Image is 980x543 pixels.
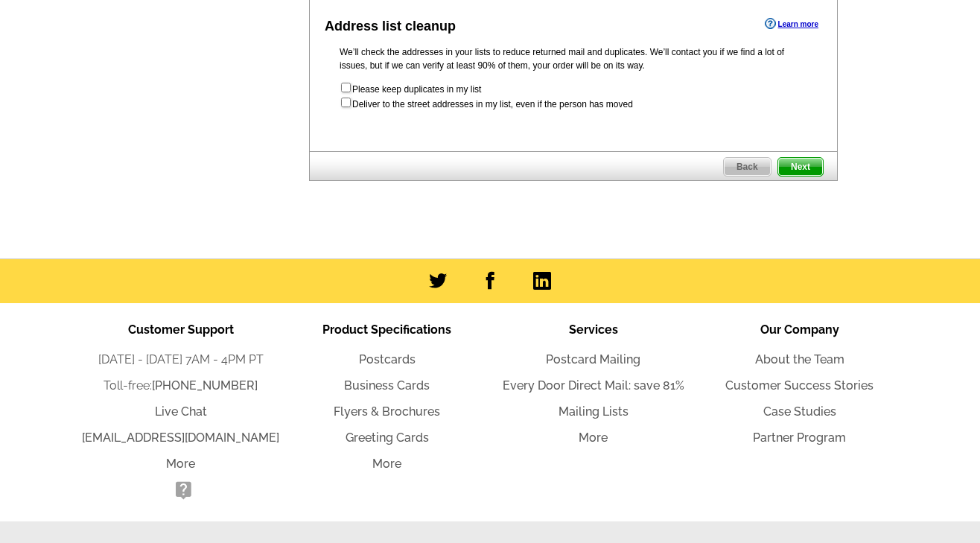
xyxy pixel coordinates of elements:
a: Postcards [359,352,416,366]
a: More [166,457,195,471]
a: [PHONE_NUMBER] [152,378,258,393]
span: Back [724,158,771,176]
a: [EMAIL_ADDRESS][DOMAIN_NAME] [82,431,279,445]
a: Live Chat [155,404,207,419]
li: [DATE] - [DATE] 7AM - 4PM PT [77,351,284,369]
span: Customer Support [128,323,234,337]
span: Product Specifications [322,323,451,337]
p: We’ll check the addresses in your lists to reduce returned mail and duplicates. We’ll contact you... [340,45,807,72]
span: Services [569,323,618,337]
a: More [579,431,608,445]
a: Back [723,157,771,177]
a: Every Door Direct Mail: save 81% [503,378,684,393]
div: Address list cleanup [325,16,456,36]
a: Mailing Lists [559,404,629,419]
a: Greeting Cards [346,431,429,445]
form: Please keep duplicates in my list Deliver to the street addresses in my list, even if the person ... [340,81,807,111]
a: Business Cards [344,378,430,393]
li: Toll-free: [77,377,284,395]
a: Learn more [765,18,818,30]
iframe: LiveChat chat widget [682,197,980,543]
a: Postcard Mailing [546,352,640,366]
span: Next [778,158,823,176]
a: Flyers & Brochures [334,404,440,419]
a: More [372,457,401,471]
